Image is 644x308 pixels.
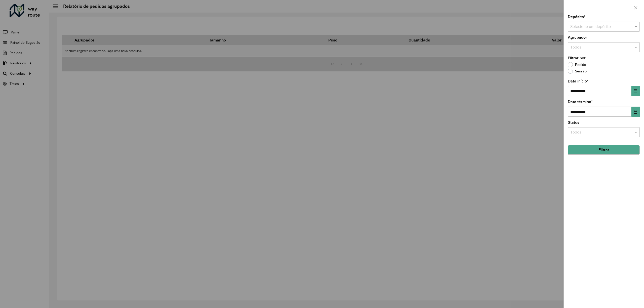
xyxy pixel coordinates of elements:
[568,34,587,40] label: Agrupador
[568,62,586,67] label: Pedido
[568,145,640,155] button: Filtrar
[568,78,588,84] label: Data início
[631,107,640,117] button: Choose Date
[568,14,585,20] label: Depósito
[631,86,640,96] button: Choose Date
[568,99,593,105] label: Data término
[568,55,586,61] label: Filtrar por
[568,119,579,125] label: Status
[568,69,587,74] label: Sessão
